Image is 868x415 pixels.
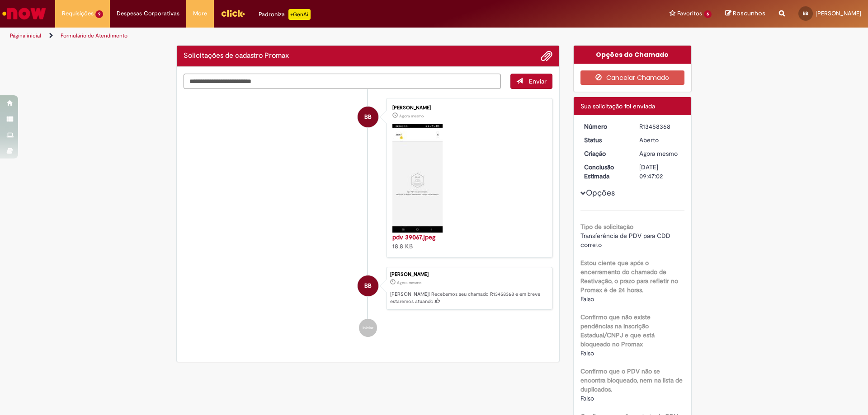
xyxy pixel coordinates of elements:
b: Tipo de solicitação [580,223,633,231]
span: Agora mesmo [397,280,421,285]
span: Agora mesmo [399,113,424,119]
dt: Status [577,135,633,145]
button: Cancelar Chamado [580,70,685,85]
div: Bruna Keisilaine Alves Barbosa [358,107,378,127]
a: Página inicial [10,32,41,39]
button: Adicionar anexos [541,50,552,62]
p: +GenAi [288,9,311,20]
span: [PERSON_NAME] [816,9,861,17]
b: Confirmo que não existe pendências na Inscrição Estadual/CNPJ e que está bloqueado no Promax [580,313,655,348]
li: Bruna Keisilaine Alves Barbosa [184,267,552,310]
span: Agora mesmo [639,149,678,158]
time: 28/08/2025 14:46:53 [639,149,678,158]
span: BB [364,275,372,297]
span: Sua solicitação foi enviada [580,102,655,110]
span: 9 [95,10,103,18]
span: More [193,9,207,18]
div: Opções do Chamado [574,46,692,64]
button: Enviar [510,74,552,89]
div: 18.8 KB [392,233,543,251]
span: Falso [580,394,594,402]
span: Enviar [529,77,547,85]
div: 28/08/2025 14:46:53 [639,149,681,158]
div: Padroniza [259,9,311,20]
span: Favoritos [677,9,702,18]
time: 28/08/2025 14:46:53 [397,280,421,285]
dt: Conclusão Estimada [577,163,633,181]
span: Transferência de PDV para CDD correto [580,232,672,249]
div: Aberto [639,135,681,145]
a: Rascunhos [725,9,765,18]
div: R13458368 [639,122,681,131]
span: Requisições [62,9,94,18]
div: [PERSON_NAME] [390,272,547,277]
ul: Histórico de tíquete [184,89,552,346]
span: 6 [704,10,712,18]
span: Falso [580,349,594,357]
ul: Trilhas de página [7,28,572,44]
img: ServiceNow [1,5,47,23]
p: [PERSON_NAME]! Recebemos seu chamado R13458368 e em breve estaremos atuando. [390,291,547,305]
dt: Número [577,122,633,131]
div: [DATE] 09:47:02 [639,163,681,181]
span: Falso [580,295,594,303]
span: Despesas Corporativas [117,9,179,18]
span: BB [364,106,372,128]
span: Rascunhos [733,9,765,18]
a: Formulário de Atendimento [61,32,127,39]
b: Estou ciente que após o encerramento do chamado de Reativação, o prazo para refletir no Promax é ... [580,259,678,294]
img: click_logo_yellow_360x200.png [221,6,245,20]
div: Bruna Keisilaine Alves Barbosa [358,275,378,296]
div: [PERSON_NAME] [392,105,543,111]
h2: Solicitações de cadastro Promax Histórico de tíquete [184,52,289,60]
time: 28/08/2025 14:46:49 [399,113,424,119]
a: pdv 39067.jpeg [392,233,435,241]
textarea: Digite sua mensagem aqui... [184,74,501,89]
b: Confirmo que o PDV não se encontra bloqueado, nem na lista de duplicados. [580,367,683,393]
span: BB [803,10,808,16]
dt: Criação [577,149,633,158]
